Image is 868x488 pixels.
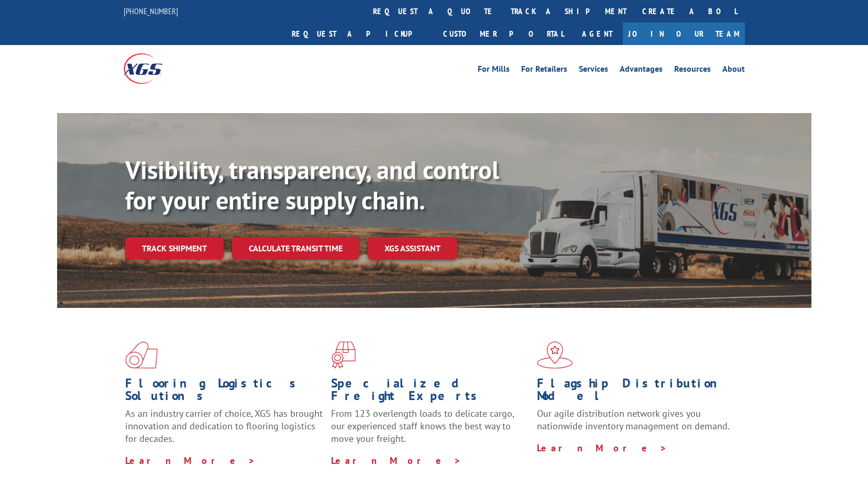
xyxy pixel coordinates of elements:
[331,407,529,454] p: From 123 overlength loads to delicate cargo, our experienced staff knows the best way to move you...
[722,65,745,76] a: About
[674,65,711,76] a: Resources
[232,237,359,260] a: Calculate transit time
[125,237,224,259] a: Track shipment
[620,65,663,76] a: Advantages
[579,65,608,76] a: Services
[435,23,572,45] a: Customer Portal
[537,377,735,407] h1: Flagship Distribution Model
[125,153,499,216] b: Visibility, transparency, and control for your entire supply chain.
[368,237,457,260] a: XGS ASSISTANT
[572,23,623,45] a: Agent
[124,6,178,16] a: [PHONE_NUMBER]
[537,341,573,369] img: xgs-icon-flagship-distribution-model-red
[521,65,567,76] a: For Retailers
[331,454,462,467] a: Learn More >
[537,407,730,432] span: Our agile distribution network gives you nationwide inventory management on demand.
[125,341,158,369] img: xgs-icon-total-supply-chain-intelligence-red
[331,377,529,407] h1: Specialized Freight Experts
[125,407,323,445] span: As an industry carrier of choice, XGS has brought innovation and dedication to flooring logistics...
[284,23,435,45] a: Request a pickup
[478,65,510,76] a: For Mills
[331,341,356,369] img: xgs-icon-focused-on-flooring-red
[125,454,256,467] a: Learn More >
[623,23,745,45] a: Join Our Team
[125,377,323,407] h1: Flooring Logistics Solutions
[537,442,667,454] a: Learn More >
